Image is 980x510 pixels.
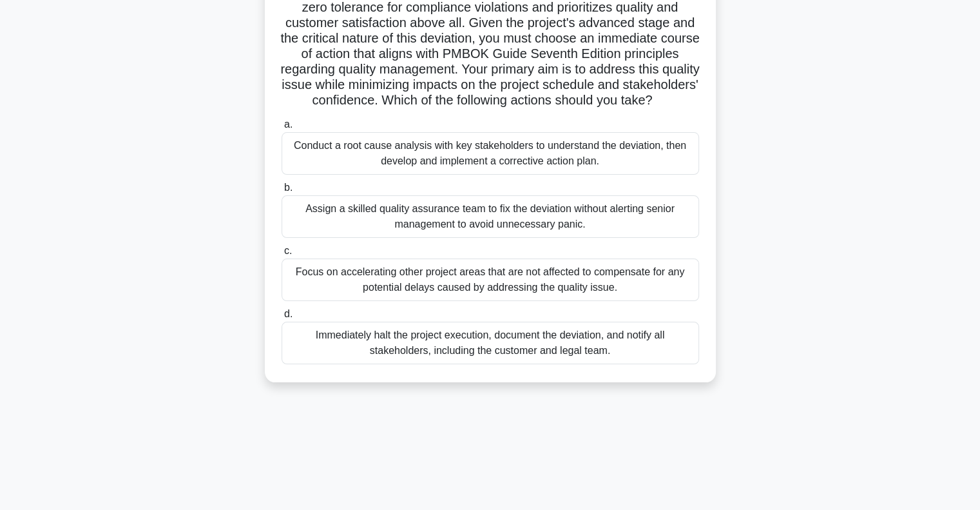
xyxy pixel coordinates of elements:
div: Focus on accelerating other project areas that are not affected to compensate for any potential d... [282,259,699,301]
span: d. [284,308,293,319]
div: Immediately halt the project execution, document the deviation, and notify all stakeholders, incl... [282,322,699,364]
span: c. [284,245,292,256]
span: a. [284,119,293,130]
div: Conduct a root cause analysis with key stakeholders to understand the deviation, then develop and... [282,132,699,175]
span: b. [284,182,293,193]
div: Assign a skilled quality assurance team to fix the deviation without alerting senior management t... [282,195,699,238]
